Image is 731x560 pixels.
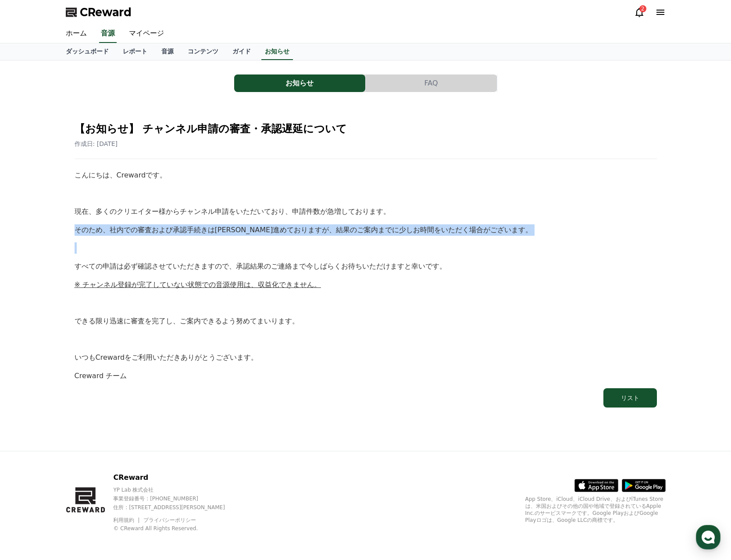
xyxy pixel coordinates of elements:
a: レポート [116,43,154,60]
span: Home [22,291,38,298]
button: お知らせ [234,74,365,92]
a: Messages [58,278,113,300]
a: ダッシュボード [59,43,116,60]
a: リスト [75,388,657,408]
a: マイページ [122,25,171,43]
a: FAQ [366,74,497,92]
a: お知らせ [261,43,293,60]
p: 事業登録番号 : [PHONE_NUMBER] [113,495,240,502]
p: App Store、iCloud、iCloud Drive、およびiTunes Storeは、米国およびその他の国や地域で登録されているApple Inc.のサービスマークです。Google P... [525,496,666,524]
u: ※ チャンネル登録が完了していない状態での音源使用は、収益化できません。 [75,280,321,289]
a: コンテンツ [181,43,225,60]
a: 音源 [154,43,181,60]
p: CReward [113,472,240,483]
span: Settings [130,291,151,298]
span: 作成日: [DATE] [75,140,118,147]
span: CReward [80,5,132,19]
a: 音源 [99,25,117,43]
h2: 【お知らせ】 チャンネル申請の審査・承認遅延について [75,122,657,136]
a: Home [3,278,58,300]
a: 2 [634,7,645,18]
a: 利用規約 [113,517,141,523]
a: お知らせ [234,74,366,92]
a: CReward [66,5,132,19]
p: できる限り迅速に審査を完了し、ご案内できるよう努めてまいります。 [75,315,657,327]
p: こんにちは、Crewardです。 [75,170,657,181]
a: プライバシーポリシー [143,517,196,523]
p: そのため、社内での審査および承認手続きは[PERSON_NAME]進めておりますが、結果のご案内までに少しお時間をいただく場合がございます。 [75,224,657,236]
p: Creward チーム [75,370,657,382]
p: © CReward All Rights Reserved. [113,525,240,532]
button: リスト [603,388,657,408]
p: 現在、多くのクリエイター様からチャンネル申請をいただいており、申請件数が急増しております。 [75,206,657,217]
span: Messages [73,291,99,298]
p: YP Lab 株式会社 [113,486,240,493]
p: すべての申請は必ず確認させていただきますので、承認結果のご連絡まで今しばらくお待ちいただけますと幸いです。 [75,261,657,272]
a: ホーム [59,25,94,43]
p: いつもCrewardをご利用いただきありがとうございます。 [75,352,657,363]
div: リスト [621,393,639,402]
div: 2 [639,5,646,12]
a: Settings [113,278,168,300]
button: FAQ [366,74,497,92]
a: ガイド [225,43,258,60]
p: 住所 : [STREET_ADDRESS][PERSON_NAME] [113,504,240,511]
